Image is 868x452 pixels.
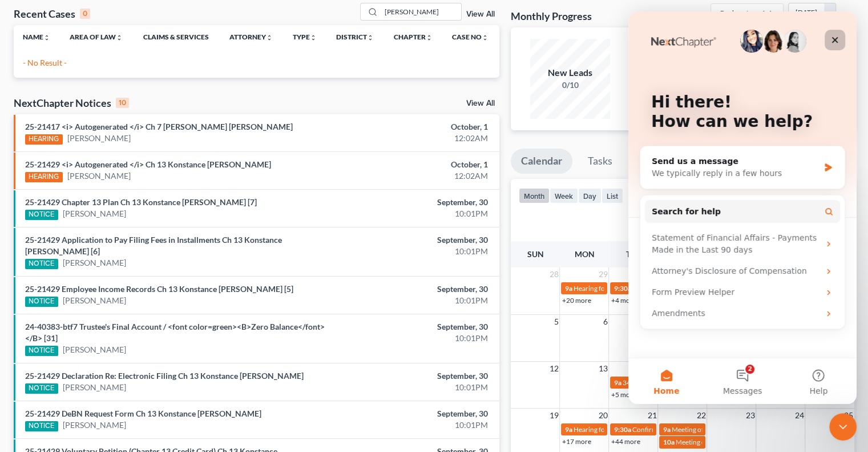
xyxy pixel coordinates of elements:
[310,34,317,41] i: unfold_more
[519,188,550,203] button: month
[622,378,732,387] span: 341(a) meeting for [PERSON_NAME]
[25,259,58,269] div: NOTICE
[14,7,90,21] div: Recent Cases
[25,235,282,256] a: 25-21429 Application to Pay Filing Fees in Installments Ch 13 Konstance [PERSON_NAME] [6]
[611,296,636,305] a: +4 more
[601,315,608,329] span: 6
[511,9,592,23] h3: Monthly Progress
[25,122,293,131] a: 25-21417 <i> Autogenerated </i> Ch 7 [PERSON_NAME] [PERSON_NAME]
[511,149,572,174] a: Calendar
[626,249,641,259] span: Tue
[25,409,261,418] a: 25-21429 DeBN Request Form Ch 13 Konstance [PERSON_NAME]
[597,362,608,375] span: 13
[381,3,461,20] input: Search by name...
[482,34,488,41] i: unfold_more
[466,99,495,107] a: View All
[25,322,325,343] a: 24-40383-btf7 Trustee's Final Account / <font color=green><B>Zero Balance</font></B> [31]
[611,390,636,399] a: +5 more
[829,413,857,441] iframe: Intercom live chat
[530,79,610,91] div: 0/10
[25,297,58,307] div: NOTICE
[646,409,657,422] span: 21
[341,208,488,219] div: 10:01PM
[341,121,488,133] div: October, 1
[70,33,123,41] a: Area of Lawunfold_more
[552,315,559,329] span: 5
[67,133,131,144] a: [PERSON_NAME]
[43,34,50,41] i: unfold_more
[25,197,257,207] a: 25-21429 Chapter 13 Plan Ch 13 Konstance [PERSON_NAME] [7]
[25,371,304,381] a: 25-21429 Declaration Re: Electronic Filing Ch 13 Konstance [PERSON_NAME]
[341,333,488,344] div: 10:01PM
[25,383,58,394] div: NOTICE
[134,25,220,48] th: Claims & Services
[611,437,640,446] a: +44 more
[63,419,126,431] a: [PERSON_NAME]
[574,249,594,259] span: Mon
[293,33,317,41] a: Typeunfold_more
[63,382,126,393] a: [PERSON_NAME]
[613,284,631,293] span: 9:30a
[25,284,293,294] a: 25-21429 Employee Income Records Ch 13 Konstance [PERSON_NAME] [5]
[341,419,488,431] div: 10:01PM
[341,159,488,170] div: October, 1
[63,208,126,219] a: [PERSON_NAME]
[550,188,578,203] button: week
[548,267,559,281] span: 28
[597,409,608,422] span: 20
[367,34,374,41] i: unfold_more
[341,170,488,182] div: 12:02AM
[25,421,58,431] div: NOTICE
[341,382,488,393] div: 10:01PM
[573,284,717,293] span: Hearing for [PERSON_NAME] [PERSON_NAME]
[23,33,50,41] a: Nameunfold_more
[632,425,762,434] span: Confirmation Hearing for [PERSON_NAME]
[341,283,488,295] div: September, 30
[562,296,591,305] a: +20 more
[67,170,131,182] a: [PERSON_NAME]
[578,149,623,174] a: Tasks
[675,438,802,446] span: Meeting of Creditors for [PERSON_NAME]
[548,409,559,422] span: 19
[341,408,488,419] div: September, 30
[425,34,432,41] i: unfold_more
[63,257,126,269] a: [PERSON_NAME]
[564,284,572,293] span: 9a
[393,33,432,41] a: Chapterunfold_more
[663,425,670,434] span: 9a
[564,425,572,434] span: 9a
[628,11,857,404] iframe: Intercom live chat
[116,98,129,108] div: 10
[25,134,63,145] div: HEARING
[452,33,488,41] a: Case Nounfold_more
[548,362,559,375] span: 12
[266,34,273,41] i: unfold_more
[63,295,126,306] a: [PERSON_NAME]
[14,96,129,110] div: NextChapter Notices
[341,133,488,144] div: 12:02AM
[25,159,271,169] a: 25-21429 <i> Autogenerated </i> Ch 13 Konstance [PERSON_NAME]
[793,409,805,422] span: 24
[80,9,90,19] div: 0
[116,34,123,41] i: unfold_more
[336,33,374,41] a: Districtunfold_more
[744,409,756,422] span: 23
[25,210,58,220] div: NOTICE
